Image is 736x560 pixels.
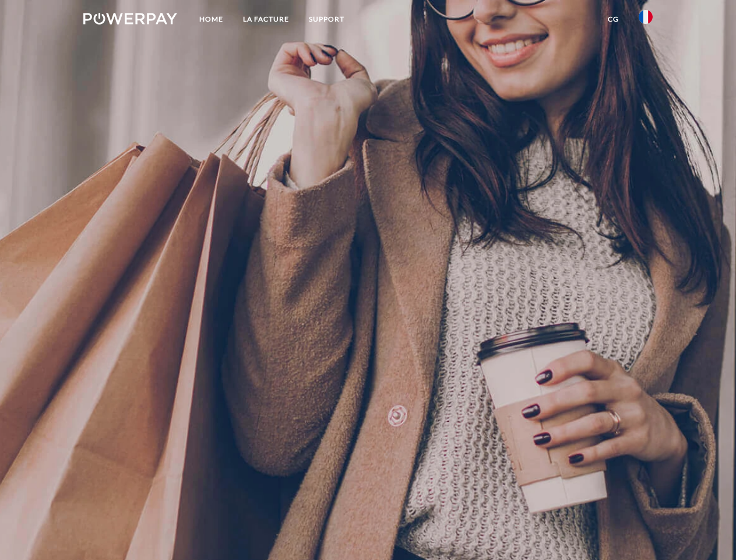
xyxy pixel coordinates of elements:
[299,9,354,30] a: Support
[639,10,653,24] img: fr
[598,9,629,30] a: CG
[83,13,177,24] img: logo-powerpay-white.svg
[233,9,299,30] a: LA FACTURE
[189,9,233,30] a: Home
